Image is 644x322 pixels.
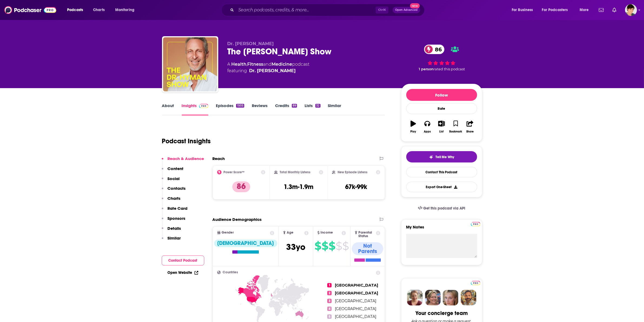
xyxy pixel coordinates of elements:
[406,89,477,101] button: Follow
[168,156,204,161] p: Reach & Audience
[508,6,540,14] button: open menu
[214,240,277,247] div: [DEMOGRAPHIC_DATA]
[305,103,320,115] a: Lists32
[430,45,444,54] span: 86
[471,281,480,285] img: Podchaser Pro
[227,41,274,46] span: Dr. [PERSON_NAME]
[338,170,367,174] h2: New Episode Listens
[247,62,263,67] a: Fitness
[414,202,470,215] a: Get this podcast via API
[321,231,333,234] span: Income
[406,224,477,234] label: My Notes
[315,242,321,250] span: $
[67,6,83,14] span: Podcasts
[542,6,568,14] span: For Podcasters
[327,299,332,303] span: 3
[449,130,462,133] div: Bookmark
[327,291,332,295] span: 2
[576,6,596,14] button: open menu
[395,9,418,11] span: Open Advanced
[358,231,375,238] span: Parental Status
[287,231,293,234] span: Age
[415,310,468,317] div: Your concierge team
[352,242,384,255] div: Not Parents
[429,155,433,159] img: tell me why sparkle
[424,45,444,54] a: 86
[162,156,204,166] button: Reach & Audience
[461,290,476,306] img: Jon Profile
[327,314,332,319] span: 5
[272,62,292,67] a: Medicine
[168,235,181,241] p: Similar
[512,6,533,14] span: For Business
[328,103,341,115] a: Similar
[162,216,186,226] button: Sponsors
[435,155,454,159] span: Tell Me Why
[236,104,244,108] div: 1505
[610,5,619,15] a: Show notifications dropdown
[223,271,238,274] span: Countries
[420,117,434,137] button: Apps
[342,242,349,250] span: $
[93,6,105,14] span: Charts
[335,314,376,319] span: [GEOGRAPHIC_DATA]
[292,104,297,108] div: 89
[90,6,108,14] a: Charts
[162,235,181,245] button: Similar
[168,270,198,275] a: Open Website
[162,186,186,196] button: Contacts
[322,242,328,250] span: $
[625,4,637,16] span: Logged in as bethwouldknow
[63,6,90,14] button: open menu
[327,307,332,311] span: 4
[406,167,477,177] a: Contact This Podcast
[407,290,423,306] img: Sydney Profile
[199,104,209,108] img: Podchaser Pro
[162,176,180,186] button: Social
[252,103,267,115] a: Reviews
[286,242,305,252] span: 33 yo
[162,166,184,176] button: Content
[162,137,211,145] h1: Podcast Insights
[213,217,262,222] h2: Audience Demographics
[224,170,245,174] h2: Power Score™
[226,4,430,16] div: Search podcasts, credits, & more...
[625,4,637,16] button: Show profile menu
[597,5,606,15] a: Show notifications dropdown
[222,231,234,234] span: Gender
[335,298,376,303] span: [GEOGRAPHIC_DATA]
[162,255,204,265] button: Contact Podcast
[249,68,296,74] a: Dr. Mark Hyman
[410,3,420,8] span: New
[424,130,431,133] div: Apps
[425,290,441,306] img: Barbara Profile
[216,103,244,115] a: Episodes1505
[227,61,310,74] div: A podcast
[625,4,637,16] img: User Profile
[401,41,482,75] div: 86 1 personrated this podcast
[434,117,448,137] button: List
[168,196,181,201] p: Charts
[280,170,310,174] h2: Total Monthly Listens
[4,5,56,15] img: Podchaser - Follow, Share and Rate Podcasts
[232,181,250,192] p: 86
[247,62,247,67] span: ,
[335,283,378,288] span: [GEOGRAPHIC_DATA]
[406,103,477,114] div: Rate
[162,206,188,216] button: Rate Card
[419,67,434,71] span: 1 person
[168,216,186,221] p: Sponsors
[232,62,247,67] a: Health
[182,103,209,115] a: InsightsPodchaser Pro
[463,117,477,137] button: Share
[162,196,181,206] button: Charts
[163,37,217,91] img: The Dr. Hyman Show
[440,130,444,133] div: List
[162,226,181,236] button: Details
[168,186,186,191] p: Contacts
[111,6,141,14] button: open menu
[406,182,477,192] button: Export One-Sheet
[284,183,313,191] h3: 1.3m-1.9m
